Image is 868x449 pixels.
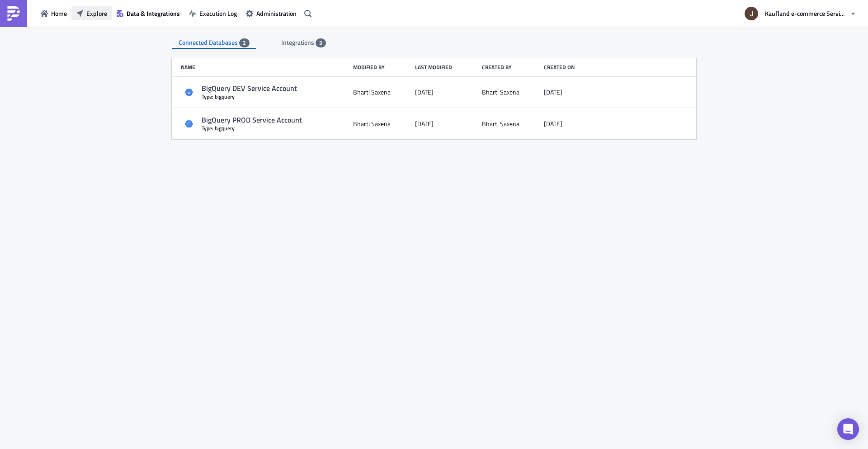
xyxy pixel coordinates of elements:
[319,39,322,47] span: 3
[482,64,539,71] div: Created by
[179,38,239,47] span: Connected Databases
[184,6,241,20] button: Execution Log
[202,93,349,100] div: Type: bigquery
[256,9,297,18] span: Administration
[544,120,562,128] time: 2024-10-10T10:17:15Z
[112,6,184,20] button: Data & Integrations
[202,84,349,93] div: BigQuery DEV Service Account
[281,38,316,47] span: Integrations
[482,88,519,96] div: Bharti Saxena
[544,64,606,71] div: Created on
[199,9,237,18] span: Execution Log
[739,4,861,24] button: Kaufland e-commerce Services GmbH & Co. KG
[544,88,562,96] time: 2024-10-10T10:17:15Z
[415,88,434,96] time: 2024-10-10T10:17:15Z
[86,9,107,18] span: Explore
[127,9,180,18] span: Data & Integrations
[36,6,71,20] button: Home
[51,9,67,18] span: Home
[415,64,477,71] div: Last modified
[241,6,301,20] button: Administration
[415,120,434,128] time: 2024-10-10T10:17:15Z
[744,6,759,21] img: Avatar
[765,9,846,18] span: Kaufland e-commerce Services GmbH & Co. KG
[482,120,519,128] div: Bharti Saxena
[181,64,349,71] div: Name
[6,6,21,21] img: PushMetrics
[202,125,349,132] div: Type: bigquery
[71,6,112,20] button: Explore
[353,64,410,71] div: Modified by
[353,120,391,128] div: Bharti Saxena
[202,115,349,125] div: BigQuery PROD Service Account
[837,418,859,440] div: Open Intercom Messenger
[353,88,391,96] div: Bharti Saxena
[243,39,246,47] span: 2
